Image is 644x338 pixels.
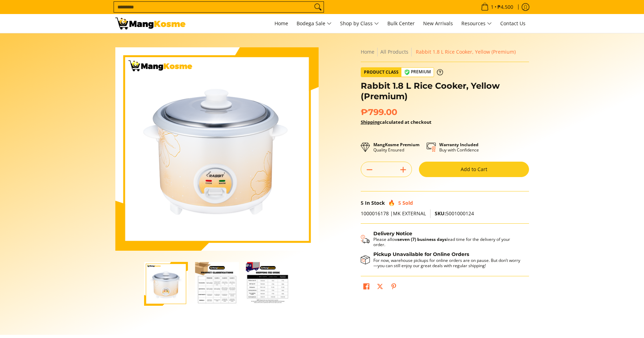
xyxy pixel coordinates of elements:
button: Add [395,164,412,175]
strong: Pickup Unavailable for Online Orders [373,251,469,257]
strong: calculated at checkout [361,119,432,125]
a: New Arrivals [420,14,456,33]
span: ₱4,500 [496,5,514,9]
span: SKU: [435,210,446,217]
img: Rabbit 1.8 L Rice Cooker, Yellow (Premium)-3 [246,262,290,306]
span: Bodega Sale [297,19,332,28]
span: Product Class [361,68,401,77]
button: Add to Cart [419,162,529,177]
p: Buy with Confidence [439,142,479,153]
a: Resources [458,14,495,33]
span: Home [274,20,288,27]
button: Shipping & Delivery [361,231,522,248]
a: Shipping [361,119,380,125]
span: 5 [361,200,364,206]
a: Contact Us [497,14,529,33]
a: Share on Facebook [361,282,371,293]
span: 5001000124 [435,210,474,217]
span: In Stock [365,200,385,206]
span: 1000016178 |MK EXTERNAL [361,210,426,217]
p: Quality Ensured [373,142,420,153]
span: 1 [490,5,495,9]
button: Search [312,2,324,12]
a: Home [361,48,374,55]
strong: Delivery Notice [373,230,412,237]
a: Pin on Pinterest [389,282,399,293]
span: 5 [398,200,401,206]
img: NEW ITEM: Rabbit 1.8 L Rice Cooker - Yellow (Premium) l Mang Kosme [115,18,185,29]
button: Subtract [361,164,378,175]
img: https://mangkosme.com/products/rabbit-1-8-l-rice-cooker-yellow-class-a [115,47,319,251]
span: Sold [402,200,413,206]
span: Premium [401,68,434,76]
strong: MangKosme Premium [373,142,420,148]
h1: Rabbit 1.8 L Rice Cooker, Yellow (Premium) [361,81,529,102]
a: Home [271,14,292,33]
p: Please allow lead time for the delivery of your order. [373,237,522,247]
a: Shop by Class [337,14,382,33]
span: Contact Us [500,20,526,27]
span: New Arrivals [423,20,453,27]
span: Resources [461,19,492,28]
a: Bodega Sale [293,14,335,33]
span: Shop by Class [340,19,379,28]
span: • [479,3,515,11]
a: Bulk Center [384,14,418,33]
span: Bulk Center [387,20,415,27]
img: premium-badge-icon.webp [404,69,410,75]
strong: seven (7) business days [398,236,447,242]
span: ₱799.00 [361,107,397,117]
strong: Warranty Included [439,142,479,148]
nav: Breadcrumbs [361,47,529,56]
img: Rabbit 1.8 L Rice Cooker, Yellow (Premium)-2 [195,262,239,306]
a: Post on X [375,282,385,293]
span: Rabbit 1.8 L Rice Cooker, Yellow (Premium) [416,48,516,55]
img: https://mangkosme.com/products/rabbit-1-8-l-rice-cooker-yellow-class-a [144,262,188,306]
p: For now, warehouse pickups for online orders are on pause. But don’t worry—you can still enjoy ou... [373,258,522,268]
a: Product Class Premium [361,67,443,77]
a: All Products [380,48,408,55]
nav: Main Menu [192,14,529,33]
